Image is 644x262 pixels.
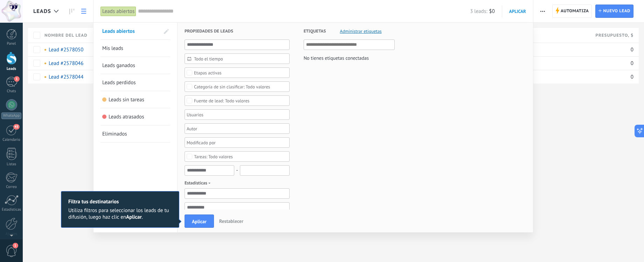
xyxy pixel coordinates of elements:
[1,208,22,212] div: Estadísticas
[102,115,107,119] span: Leads atrasados
[194,154,233,159] div: Todo valores
[194,56,286,61] span: Todo el tiempo
[102,91,168,108] a: Leads sin tareas
[102,40,168,57] a: Mis leads
[102,131,127,137] span: Eliminados
[194,84,270,89] div: Todo valores
[340,29,382,34] span: Administrar etiquetas
[101,6,136,16] div: Leads abiertos
[102,79,136,86] span: Leads perdidos
[1,138,22,142] div: Calendario
[1,89,22,94] div: Chats
[102,97,107,102] span: Leads sin tareas
[101,57,170,74] li: Leads ganados
[13,243,18,248] span: 1
[14,76,20,82] span: 1
[219,218,243,224] span: Restablecer
[1,42,22,46] div: Panel
[1,185,22,189] div: Correo
[1,67,22,71] div: Leads
[185,23,233,40] span: Propiedades de leads
[101,125,170,143] li: Eliminados
[102,62,135,69] span: Leads ganados
[185,179,213,187] span: Estadísticas
[109,96,144,103] span: Leads sin tareas
[102,57,168,74] a: Leads ganados
[304,23,326,40] span: Etiquetas
[185,214,214,228] button: Aplicar
[194,98,249,103] div: Todo valores
[192,219,207,224] span: Aplicar
[101,91,170,108] li: Leads sin tareas
[68,198,172,205] header: Filtra tus destinatarios
[216,216,246,226] button: Restablecer
[304,53,369,63] div: No tienes etiquetas conectadas
[101,40,170,57] li: Mis leads
[101,108,170,125] li: Leads atrasados
[126,214,142,220] b: Aplicar
[102,28,135,35] span: Leads abiertos
[1,112,21,119] div: WhatsApp
[102,74,168,91] a: Leads perdidos
[1,162,22,167] div: Listas
[502,5,529,17] button: Aplicar
[509,8,526,14] span: Aplicar
[236,166,238,175] span: -
[101,23,170,40] li: Leads abiertos
[102,125,168,142] a: Eliminados
[13,124,19,130] span: 45
[68,207,172,220] div: Utiliza filtros para seleccionar los leads de tu difusión, luego haz clic en .
[102,108,168,125] a: Leads atrasados
[101,74,170,91] li: Leads perdidos
[109,114,144,120] span: Leads atrasados
[102,23,160,39] a: Leads abiertos
[194,70,222,75] div: Etapas activas
[102,45,123,52] span: Mis leads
